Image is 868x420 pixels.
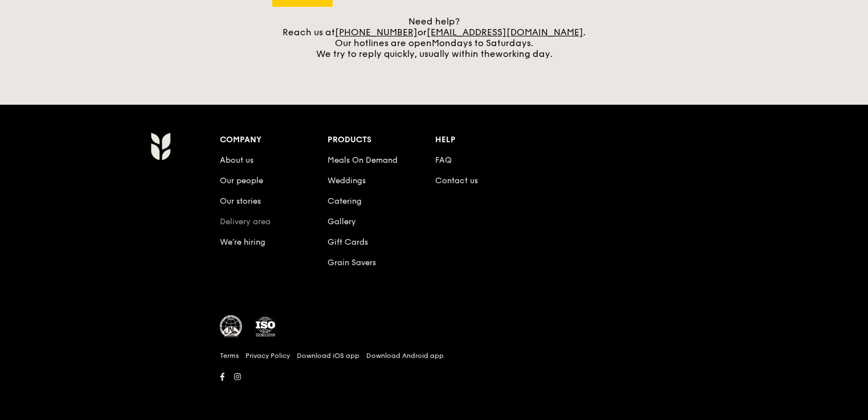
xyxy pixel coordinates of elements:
[432,38,533,48] span: Mondays to Saturdays.
[245,351,290,360] a: Privacy Policy
[327,217,356,227] a: Gallery
[220,176,263,186] a: Our people
[327,155,398,165] a: Meals On Demand
[297,351,359,360] a: Download iOS app
[327,237,368,247] a: Gift Cards
[327,176,366,186] a: Weddings
[496,48,552,59] span: working day.
[272,16,596,59] div: Need help? Reach us at or . Our hotlines are open We try to reply quickly, usually within the
[327,196,362,206] a: Catering
[220,237,265,247] a: We’re hiring
[220,132,327,148] div: Company
[327,132,435,148] div: Products
[435,176,478,186] a: Contact us
[106,385,762,394] h6: Revision
[220,196,261,206] a: Our stories
[427,27,583,38] a: [EMAIL_ADDRESS][DOMAIN_NAME]
[435,132,543,148] div: Help
[327,258,376,267] a: Grain Savers
[150,132,170,160] img: Grain
[366,351,444,360] a: Download Android app
[335,27,417,38] a: [PHONE_NUMBER]
[220,155,253,165] a: About us
[220,315,243,338] img: MUIS Halal Certified
[254,315,277,338] img: ISO Certified
[220,217,271,227] a: Delivery area
[220,351,239,360] a: Terms
[435,155,452,165] a: FAQ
